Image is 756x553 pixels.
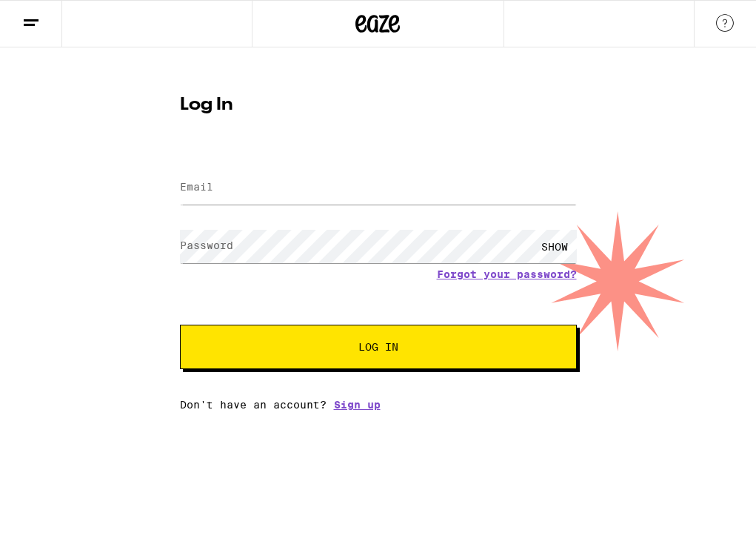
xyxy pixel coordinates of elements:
[180,399,577,411] div: Don't have an account?
[180,325,577,369] button: Log In
[180,171,577,205] input: Email
[180,181,213,193] label: Email
[532,230,577,263] div: SHOW
[437,268,577,280] a: Forgot your password?
[180,239,233,251] label: Password
[358,342,398,352] span: Log In
[180,96,577,114] h1: Log In
[334,399,381,411] a: Sign up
